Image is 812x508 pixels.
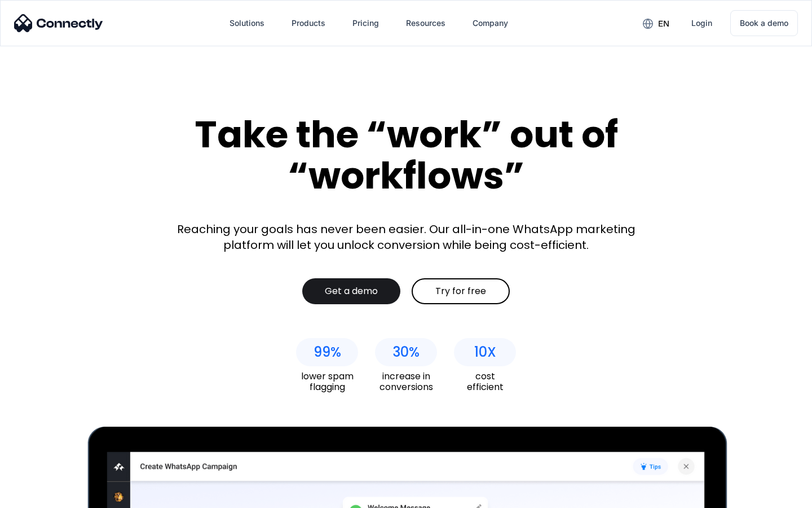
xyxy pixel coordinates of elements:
[473,15,508,31] div: Company
[454,371,516,392] div: cost efficient
[302,278,400,304] a: Get a demo
[682,10,721,37] a: Login
[23,488,68,504] ul: Language list
[314,344,341,360] div: 99%
[14,14,103,32] img: Connectly Logo
[169,221,643,253] div: Reaching your goals has never been easier. Our all-in-one WhatsApp marketing platform will let yo...
[352,15,379,31] div: Pricing
[474,344,496,360] div: 10X
[392,344,420,360] div: 30%
[11,488,68,504] aside: Language selected: English
[296,371,358,392] div: lower spam flagging
[375,371,437,392] div: increase in conversions
[412,278,510,304] a: Try for free
[230,15,264,31] div: Solutions
[691,15,712,31] div: Login
[325,286,378,297] div: Get a demo
[343,10,388,37] a: Pricing
[435,286,486,297] div: Try for free
[658,16,669,32] div: en
[406,15,445,31] div: Resources
[730,10,798,36] a: Book a demo
[292,15,325,31] div: Products
[152,114,660,196] div: Take the “work” out of “workflows”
